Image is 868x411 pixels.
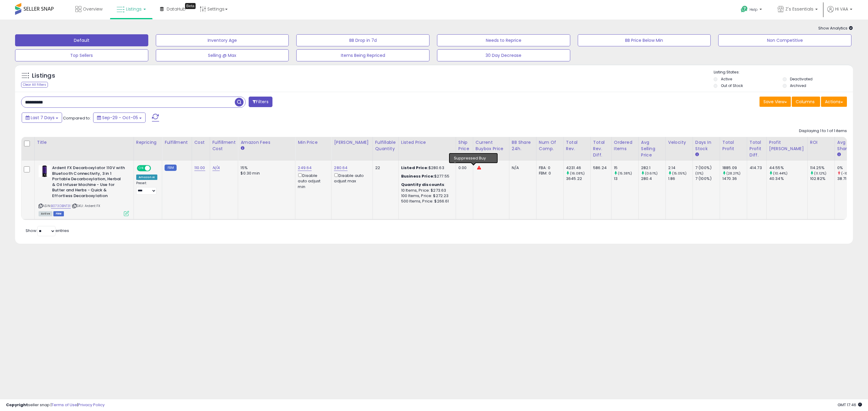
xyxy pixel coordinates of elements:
span: Columns [796,99,815,105]
div: $0.30 min [241,171,291,176]
span: Show Analytics [818,25,853,31]
div: Profit [PERSON_NAME] [769,139,805,152]
div: Amazon AI [136,175,157,180]
label: Archived [790,83,806,88]
div: 102.82% [810,176,835,181]
small: (-100%) [841,171,855,176]
div: 0.00 [458,165,468,171]
div: FBM: 0 [539,171,559,176]
small: (0%) [695,171,704,176]
img: 315su0SsRzL._SL40_.jpg [39,165,51,177]
span: OFF [150,166,160,171]
b: Quantity discounts [401,182,445,187]
span: Overview [83,6,102,12]
div: 7 (100%) [695,176,720,181]
div: 10 Items, Price: $273.63 [401,188,451,193]
div: N/A [512,165,532,171]
div: Amazon Fees [241,139,293,146]
span: Show: entries [26,228,69,233]
div: $277.55 [401,174,451,179]
i: Get Help [741,5,748,13]
button: Columns [792,97,820,107]
div: 500 Items, Price: $266.61 [401,199,451,204]
div: Ship Price [458,139,470,152]
button: BB Price Below Min [578,34,711,46]
div: 280.4 [641,176,665,181]
a: 280.64 [334,165,348,171]
button: Non Competitive [718,34,851,46]
div: Total Profit [722,139,744,152]
div: Fulfillable Quantity [375,139,396,152]
div: 7 (100%) [695,165,720,171]
small: Days In Stock. [695,152,699,157]
div: 282.1 [641,165,665,171]
button: Filters [249,97,272,107]
div: Displaying 1 to 1 of 1 items [799,128,847,134]
button: Sep-29 - Oct-05 [93,113,146,123]
span: | SKU: Ardent FX [72,203,100,208]
button: BB Drop in 7d [296,34,429,46]
div: 2.14 [668,165,693,171]
h5: Listings [32,72,55,80]
span: All listings currently available for purchase on Amazon [39,211,52,216]
div: 100 Items, Price: $272.23 [401,193,451,199]
small: (11.12%) [814,171,826,176]
button: Needs to Reprice [437,34,570,46]
span: Last 7 Days [31,115,55,121]
div: Fulfillment Cost [212,139,236,152]
button: Top Sellers [15,49,148,61]
p: Listing States: [714,70,853,75]
div: 38.71% [837,176,862,181]
a: Help [736,1,768,20]
span: Compared to: [63,115,91,121]
div: Repricing [136,139,159,146]
span: ON [137,166,145,171]
div: Current Buybox Price [476,139,507,152]
div: Tooltip anchor [185,3,196,9]
div: Title [37,139,131,146]
small: (28.21%) [726,171,741,176]
a: N/A [212,165,220,171]
span: Hi VAA [835,6,848,12]
div: 4231.46 [566,165,590,171]
div: Total Rev. [566,139,588,152]
div: : [401,182,451,187]
div: 15% [241,165,291,171]
div: Min Price [298,139,329,146]
div: Cost [194,139,207,146]
button: Items Being Repriced [296,49,429,61]
a: 110.00 [194,165,205,171]
button: Default [15,34,148,46]
span: Listings [126,6,142,12]
div: 44.55% [769,165,807,171]
button: Actions [821,97,847,107]
div: Clear All Filters [21,82,48,88]
div: 586.24 [593,165,607,171]
div: Total Profit Diff. [750,139,764,158]
small: (15.05%) [672,171,687,176]
b: Business Price: [401,173,434,179]
b: Listed Price: [401,165,429,171]
div: Disable auto adjust max [334,172,368,184]
b: Ardent FX Decarboxylator 110V with Bluetooth Connectivity, 3 in 1 Portable Decarboxylation, Herba... [52,165,125,200]
button: 30 Day Decrease [437,49,570,61]
div: Disable auto adjust min [298,172,327,190]
div: $280.63 [401,165,451,171]
div: Days In Stock [695,139,717,152]
label: Deactivated [790,76,813,82]
div: ASIN: [39,165,129,215]
div: BB Share 24h. [512,139,534,152]
label: Active [721,76,732,82]
a: Hi VAA [827,6,852,20]
small: Avg BB Share. [837,152,841,157]
small: (16.08%) [570,171,585,176]
span: Sep-29 - Oct-05 [102,115,138,121]
div: 414.73 [750,165,762,171]
div: Avg BB Share [837,139,859,152]
button: Save View [759,97,791,107]
div: 0% [837,165,862,171]
button: Selling @ Max [156,49,289,61]
div: 1470.36 [722,176,747,181]
small: Amazon Fees. [241,146,244,151]
div: 114.25% [810,165,835,171]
